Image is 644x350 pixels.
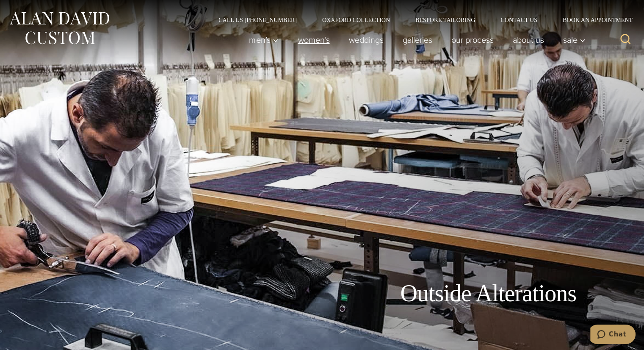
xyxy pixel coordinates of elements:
a: Call Us [PHONE_NUMBER] [206,17,310,23]
a: Women’s [288,31,339,48]
img: Alan David Custom [8,9,110,47]
a: Contact Us [488,17,550,23]
a: Oxxford Collection [310,17,403,23]
a: weddings [339,31,393,48]
h1: Outside Alterations [400,279,576,308]
button: Sale sub menu toggle [553,31,590,48]
a: Book an Appointment [550,17,636,23]
a: Our Process [442,31,503,48]
nav: Secondary Navigation [206,17,636,23]
button: View Search Form [615,30,636,50]
a: Bespoke Tailoring [403,17,488,23]
a: Galleries [393,31,442,48]
nav: Primary Navigation [240,31,590,48]
a: About Us [503,31,553,48]
button: Child menu of Men’s [240,31,288,48]
iframe: Opens a widget where you can chat to one of our agents [590,325,636,346]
